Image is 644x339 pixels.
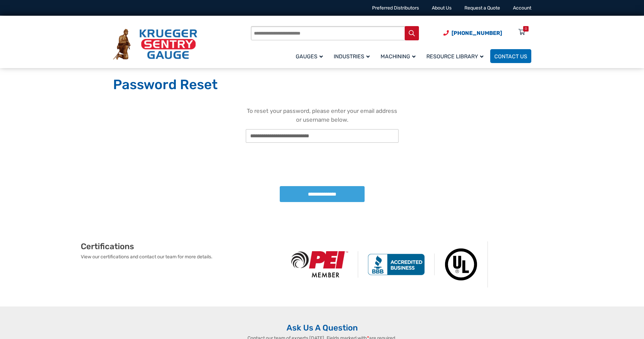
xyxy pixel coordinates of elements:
a: Preferred Distributors [372,5,419,11]
a: Resource Library [422,48,490,64]
h2: Ask Us A Question [113,323,531,333]
span: Gauges [296,53,323,60]
img: Krueger Sentry Gauge [113,29,197,60]
span: Resource Library [426,53,483,60]
a: About Us [432,5,452,11]
img: Underwriters Laboratories [435,241,488,287]
h2: Certifications [81,241,282,252]
a: Machining [376,48,422,64]
span: Contact Us [494,53,527,60]
iframe: reCAPTCHA [271,148,374,174]
div: To reset your password, please enter your email address or username below. [246,107,399,124]
a: Request a Quote [464,5,500,11]
span: [PHONE_NUMBER] [452,30,502,36]
a: Phone Number (920) 434-8860 [443,29,502,37]
a: Account [513,5,531,11]
a: Contact Us [490,49,531,63]
a: Industries [330,48,376,64]
p: View our certifications and contact our team for more details. [81,253,282,260]
div: 0 [525,26,527,32]
span: Machining [381,53,416,60]
span: Industries [334,53,370,60]
img: PEI Member [282,251,358,277]
h1: Password Reset [113,76,531,93]
img: BBB [358,254,435,275]
a: Gauges [292,48,330,64]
